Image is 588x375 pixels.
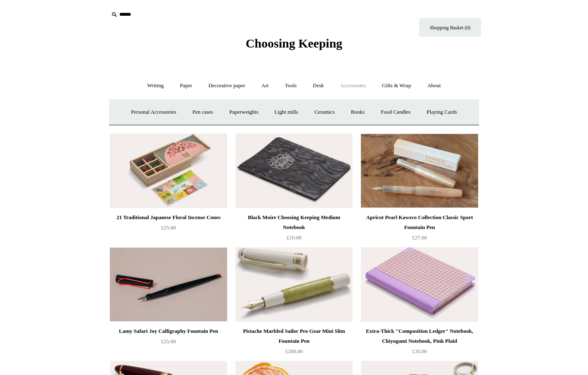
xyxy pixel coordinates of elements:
[420,75,448,97] a: About
[161,225,176,231] span: £25.00
[110,134,227,208] img: 21 Traditional Japanese Floral Incense Cones
[419,18,481,37] a: Shopping Basket (0)
[361,247,478,322] img: Extra-Thick "Composition Ledger" Notebook, Chiyogami Notebook, Pink Plaid
[235,213,353,246] a: Black Moire Choosing Keeping Medium Notebook £10.00
[363,213,476,232] div: Apricot Pearl Kaweco Collection Classic Sport Fountain Pen
[375,75,419,97] a: Gifts & Wrap
[110,213,227,246] a: 21 Traditional Japanese Floral Incense Cones £25.00
[287,234,301,241] span: £10.00
[267,101,306,123] a: Light mills
[285,348,303,354] span: £200.00
[110,326,227,360] a: Lamy Safari Joy Calligraphy Fountain Pen £25.00
[333,75,373,97] a: Accessories
[344,101,372,123] a: Books
[361,247,478,322] a: Extra-Thick "Composition Ledger" Notebook, Chiyogami Notebook, Pink Plaid Extra-Thick "Compositio...
[123,101,183,123] a: Personal Accessories
[363,326,476,346] div: Extra-Thick "Composition Ledger" Notebook, Chiyogami Notebook, Pink Plaid
[235,134,353,208] img: Black Moire Choosing Keeping Medium Notebook
[361,134,478,208] a: Apricot Pearl Kaweco Collection Classic Sport Fountain Pen Apricot Pearl Kaweco Collection Classi...
[235,134,353,208] a: Black Moire Choosing Keeping Medium Notebook Black Moire Choosing Keeping Medium Notebook
[161,338,176,344] span: £25.00
[222,101,266,123] a: Paperweights
[277,75,304,97] a: Tools
[412,348,427,354] span: £35.00
[361,213,478,246] a: Apricot Pearl Kaweco Collection Classic Sport Fountain Pen £27.00
[112,213,225,222] div: 21 Traditional Japanese Floral Incense Cones
[237,326,351,346] div: Pistache Marbled Sailor Pro Gear Mini Slim Fountain Pen
[110,134,227,208] a: 21 Traditional Japanese Floral Incense Cones 21 Traditional Japanese Floral Incense Cones
[237,213,351,232] div: Black Moire Choosing Keeping Medium Notebook
[246,43,342,49] a: Choosing Keeping
[110,247,227,322] a: Lamy Safari Joy Calligraphy Fountain Pen Lamy Safari Joy Calligraphy Fountain Pen
[173,75,200,97] a: Paper
[412,234,427,241] span: £27.00
[246,36,342,50] span: Choosing Keeping
[235,326,353,360] a: Pistache Marbled Sailor Pro Gear Mini Slim Fountain Pen £200.00
[254,75,276,97] a: Art
[361,326,478,360] a: Extra-Thick "Composition Ledger" Notebook, Chiyogami Notebook, Pink Plaid £35.00
[201,75,253,97] a: Decorative paper
[307,101,342,123] a: Ceramics
[419,101,464,123] a: Playing Cards
[306,75,332,97] a: Desk
[185,101,220,123] a: Pen cases
[235,247,353,322] a: Pistache Marbled Sailor Pro Gear Mini Slim Fountain Pen Pistache Marbled Sailor Pro Gear Mini Sli...
[373,101,418,123] a: Food Candles
[112,326,225,336] div: Lamy Safari Joy Calligraphy Fountain Pen
[361,134,478,208] img: Apricot Pearl Kaweco Collection Classic Sport Fountain Pen
[110,247,227,322] img: Lamy Safari Joy Calligraphy Fountain Pen
[140,75,171,97] a: Writing
[235,247,353,322] img: Pistache Marbled Sailor Pro Gear Mini Slim Fountain Pen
